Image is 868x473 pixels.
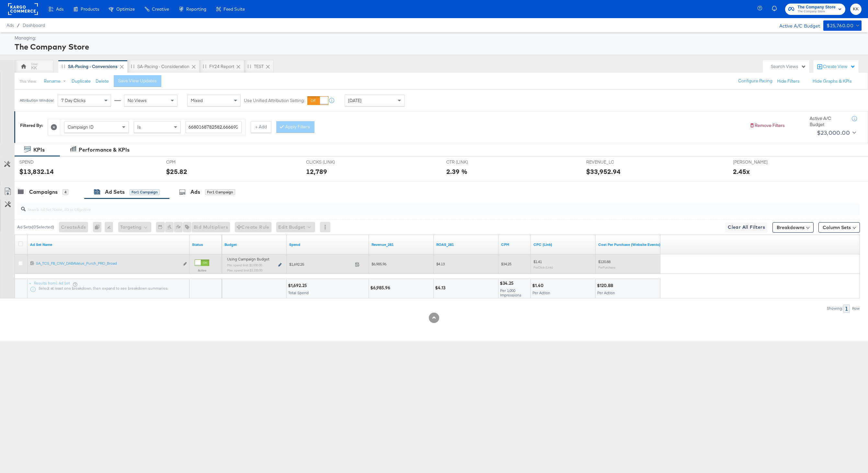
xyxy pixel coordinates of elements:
[371,242,431,247] a: Revenue_281
[19,79,37,84] div: This View:
[823,63,855,70] div: Create View
[36,261,179,268] a: SA_TCS_FB_CNV_DABAValue_Purch_PRO_Broad
[827,306,843,311] div: Showing:
[72,78,91,84] button: Duplicate
[501,242,528,247] a: The average cost you've paid to have 1,000 impressions of your ad.
[19,159,68,165] span: SPEND
[186,121,242,133] input: Enter a search term
[771,63,806,70] div: Search Views
[306,159,355,165] span: CLICKS (LINK)
[533,265,553,269] sub: Per Click (Link)
[306,167,327,176] div: 12,789
[15,35,860,41] div: Managing:
[29,188,58,196] div: Campaigns
[128,98,147,103] span: No Views
[23,23,45,28] span: Dashboard
[597,290,615,295] span: Per Action
[68,124,94,130] span: Campaign ID
[446,159,495,165] span: CTR (LINK)
[597,283,615,289] div: $120.88
[61,98,86,103] span: 7 Day Clicks
[823,20,862,31] button: $25,760.00
[725,222,768,233] button: Clear All Filters
[533,242,593,247] a: The average cost for each link click you've received from your ad.
[19,98,54,103] div: Attribution Window:
[728,223,765,231] span: Clear All Filters
[251,121,271,133] button: + Add
[79,146,130,154] div: Performance & KPIs
[850,4,862,15] button: KK
[435,285,447,291] div: $4.13
[31,65,37,71] div: KK
[116,6,135,12] span: Optimize
[130,189,160,195] div: for 1 Campaign
[227,263,262,267] sub: Min. spend limit: $2,000.00
[19,167,54,176] div: $13,832.14
[734,75,777,87] button: Configure Pacing
[20,122,43,129] div: Filtered By:
[733,159,782,165] span: [PERSON_NAME]
[371,261,386,266] span: $6,985.96
[26,200,781,213] input: Search Ad Set Name, ID or Objective
[500,280,516,286] div: $34.25
[56,6,63,12] span: Ads
[586,159,635,165] span: REVENUE_LC
[348,98,361,103] span: [DATE]
[598,242,660,247] a: The average cost for each purchase tracked by your Custom Audience pixel on your website after pe...
[843,305,850,313] div: 1
[166,159,215,165] span: CPM
[244,98,305,104] label: Use Unified Attribution Setting:
[209,63,234,70] div: FY24 Report
[852,306,860,311] div: Row
[223,6,245,12] span: Feed Suite
[15,41,860,52] div: The Company Store
[501,261,511,266] span: $34.25
[254,63,264,70] div: TEST
[96,78,109,84] button: Delete
[772,222,814,233] button: Breakdowns
[533,259,542,264] span: $1.41
[190,188,200,196] div: Ads
[436,242,496,247] a: ROAS_281
[532,290,550,295] span: Per Action
[62,64,65,68] div: Drag to reorder tab
[853,6,859,13] span: KK
[63,189,68,195] div: 4
[810,115,845,127] div: Active A/C Budget
[30,242,187,247] a: Your Ad Set name.
[436,261,445,266] span: $4.13
[186,6,206,12] span: Reporting
[93,222,105,232] div: 0
[797,4,836,11] span: The Company Store
[598,259,611,264] span: $120.88
[797,9,836,14] span: The Company Store
[785,4,845,15] button: The Company StoreThe Company Store
[446,167,467,176] div: 2.39 %
[39,75,73,87] button: Rename
[247,64,251,68] div: Drag to reorder tab
[227,257,269,262] span: Using Campaign Budget
[733,167,750,176] div: 2.45x
[598,265,615,269] sub: Per Purchase
[814,128,857,138] button: $23,000.00
[205,189,235,195] div: for 1 Campaign
[152,6,169,12] span: Creative
[817,128,850,138] div: $23,000.00
[772,20,820,30] div: Active A/C Budget
[137,63,189,70] div: SA-Pacing - Consideration
[749,122,785,129] button: Remove Filters
[17,224,54,230] div: Ad Sets ( 0 Selected)
[105,188,125,196] div: Ad Sets
[288,290,309,295] span: Total Spend
[203,64,206,68] div: Drag to reorder tab
[166,167,187,176] div: $25.82
[192,242,219,247] a: Shows the current state of your Ad Set.
[813,78,852,84] button: Hide Graphs & KPIs
[500,288,521,297] span: Per 1,000 Impressions
[6,23,14,28] span: Ads
[532,283,545,289] div: $1.40
[131,64,134,68] div: Drag to reorder tab
[289,242,366,247] a: The total amount spent to date.
[36,261,179,266] div: SA_TCS_FB_CNV_DABAValue_Purch_PRO_Broad
[288,283,309,289] div: $1,692.25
